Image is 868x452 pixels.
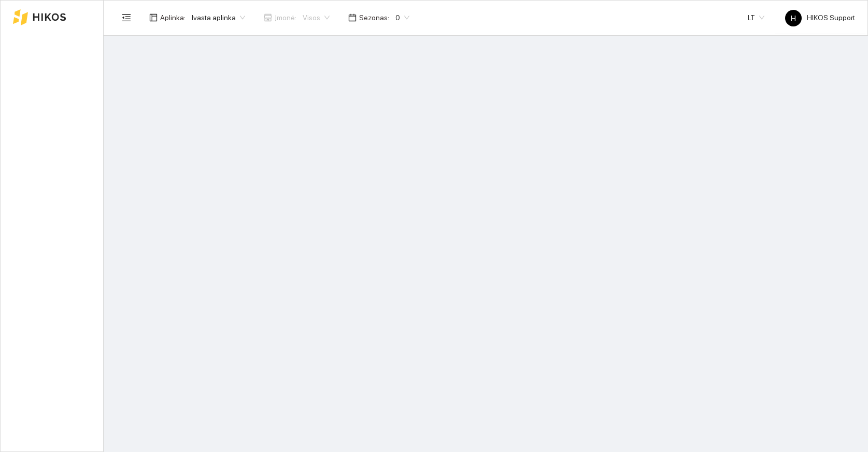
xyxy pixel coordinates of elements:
[785,13,855,22] span: HIKOS Support
[791,10,796,26] span: H
[748,10,764,25] span: LT
[192,10,245,25] span: Ivasta aplinka
[116,7,137,28] button: menu-fold
[264,13,272,22] span: shop
[359,12,389,23] span: Sezonas :
[275,12,296,23] span: Įmonė :
[160,12,186,23] span: Aplinka :
[303,10,330,25] span: Visos
[395,10,409,25] span: 0
[348,13,357,22] span: calendar
[122,13,131,22] span: menu-fold
[149,13,158,22] span: layout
